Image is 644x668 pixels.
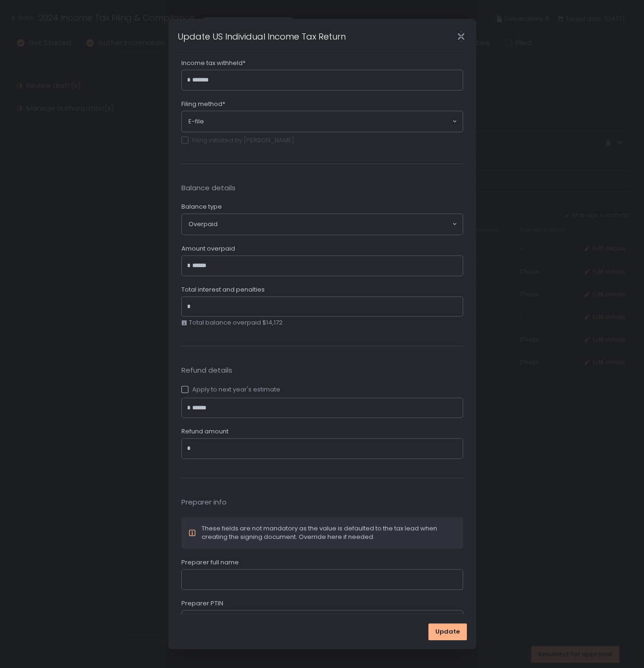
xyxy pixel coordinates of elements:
[181,100,225,108] span: Filing method*
[181,599,223,608] span: Preparer PTIN
[446,31,476,42] div: Close
[181,59,245,67] span: Income tax withheld*
[181,427,228,436] span: Refund amount
[182,214,463,235] div: Search for option
[181,365,463,376] span: Refund details
[181,285,265,294] span: Total interest and penalties
[202,524,456,541] div: These fields are not mandatory as the value is defaulted to the tax lead when creating the signin...
[182,111,463,132] div: Search for option
[428,623,467,640] button: Update
[181,244,235,253] span: Amount overpaid
[181,203,222,211] span: Balance type
[181,497,463,508] span: Preparer info
[181,558,239,567] span: Preparer full name
[435,627,460,636] span: Update
[188,117,204,126] span: E-file
[181,183,463,194] span: Balance details
[218,220,451,229] input: Search for option
[204,117,451,126] input: Search for option
[189,318,283,327] span: Total balance overpaid $14,172
[178,30,346,43] h1: Update US Individual Income Tax Return
[188,220,218,228] span: Overpaid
